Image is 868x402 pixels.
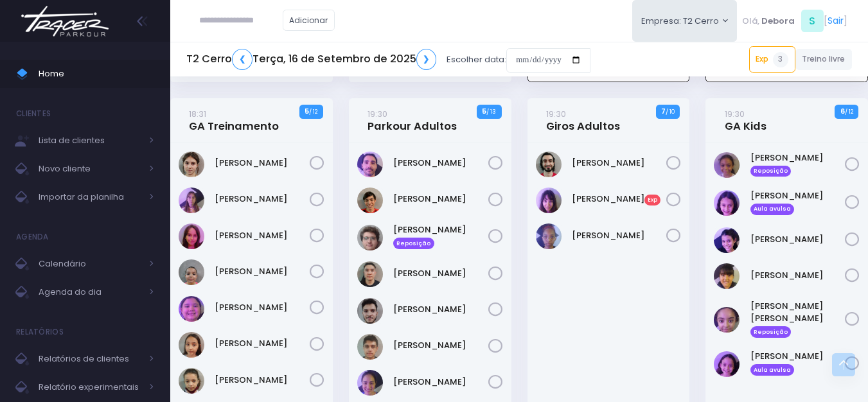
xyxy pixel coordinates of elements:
strong: 7 [661,106,666,116]
a: 18:31GA Treinamento [189,107,279,133]
img: Gabriela Nakabayashi Ferreira [179,296,204,322]
a: [PERSON_NAME] [393,157,488,170]
a: 19:30GA Kids [725,107,766,133]
img: Giulia Gini [536,188,562,213]
img: Alice Castellani Malavasi [179,188,204,213]
a: [PERSON_NAME] [393,193,488,205]
a: [PERSON_NAME] [215,337,310,350]
a: Sair [828,14,844,28]
small: 19:30 [546,108,566,120]
a: [PERSON_NAME] Reposição [393,223,488,249]
span: Aula avulsa [750,204,795,215]
img: Bruno Milan Perfetto [536,152,562,177]
small: / 10 [666,108,675,116]
img: Guilherme Sato [357,261,383,287]
img: Natália Neves [357,370,383,396]
a: [PERSON_NAME] [215,157,310,170]
a: [PERSON_NAME] [393,303,488,316]
img: Ana Clara Dotta [179,223,204,249]
a: [PERSON_NAME] [215,265,310,278]
a: 19:30Giros Adultos [546,107,620,133]
h4: Clientes [16,101,51,127]
a: [PERSON_NAME] [215,374,310,387]
a: Adicionar [283,10,335,31]
small: 19:30 [368,108,387,120]
a: [PERSON_NAME] [393,267,488,280]
a: Treino livre [795,49,853,70]
a: Exp3 [749,46,795,72]
a: [PERSON_NAME] [393,376,488,389]
span: Reposição [393,238,434,249]
a: [PERSON_NAME]Exp [572,193,667,205]
span: Reposição [750,166,792,177]
a: [PERSON_NAME] [750,269,846,282]
a: [PERSON_NAME] [215,301,310,314]
small: / 13 [486,108,496,116]
img: Bruna Quirino Sanches [714,190,740,216]
a: [PERSON_NAME] [215,229,310,242]
img: Beatriz Borges Viana [714,152,740,178]
span: Relatórios de clientes [39,351,141,367]
small: 19:30 [725,108,745,120]
strong: 5 [482,106,486,116]
span: Reposição [750,326,792,338]
span: Novo cliente [39,161,141,177]
img: Mariana Quirino Sanches [714,351,740,377]
img: Livia Braga de Oliveira [714,227,740,253]
img: Sofia Miranda Venturacci [179,368,204,394]
small: / 12 [309,108,317,116]
span: Agenda do dia [39,284,141,301]
a: [PERSON_NAME] Aula avulsa [750,189,846,215]
h4: Agenda [16,224,49,250]
a: [PERSON_NAME] [393,339,488,352]
span: Relatório experimentais [39,379,141,396]
img: AMANDA PARRINI [179,152,204,177]
div: Escolher data: [186,45,590,74]
img: Erick Finger [357,225,383,250]
a: ❯ [416,49,437,70]
div: [ ] [737,6,852,35]
strong: 5 [305,106,309,116]
img: Maria Clara Grota [714,307,740,333]
a: 19:30Parkour Adultos [368,107,457,133]
span: Lista de clientes [39,132,141,149]
span: S [801,10,824,32]
a: [PERSON_NAME] Aula avulsa [750,350,846,376]
img: Arnaldo Barbosa Pinto [357,152,383,177]
a: [PERSON_NAME] [750,233,846,246]
img: Manuella Brizuela Munhoz [714,263,740,289]
span: Olá, [742,15,759,28]
img: Leonardo Barreto de Oliveira Campos [357,334,383,360]
img: Eduardo Ribeiro Castro [357,188,383,213]
h4: Relatórios [16,319,64,345]
span: Home [39,66,154,82]
small: 18:31 [189,108,206,120]
img: Laura Linck [179,332,204,358]
span: Aula avulsa [750,364,795,376]
a: [PERSON_NAME] [PERSON_NAME] Reposição [750,300,846,338]
span: Calendário [39,256,141,272]
span: Exp [644,195,661,206]
strong: 6 [840,106,845,116]
a: [PERSON_NAME] Reposição [750,152,846,177]
img: Rosa Luiza Barbosa Luciano [536,223,562,249]
a: ❮ [232,49,252,70]
span: Debora [761,15,795,28]
a: [PERSON_NAME] [572,157,667,170]
span: 3 [773,52,788,67]
span: Importar da planilha [39,189,141,205]
img: Ian Magalhães [357,298,383,324]
small: / 12 [845,108,853,116]
a: [PERSON_NAME] [572,229,667,242]
img: Andreza christianini martinez [179,259,204,285]
h5: T2 Cerro Terça, 16 de Setembro de 2025 [186,49,436,70]
a: [PERSON_NAME] [215,193,310,205]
